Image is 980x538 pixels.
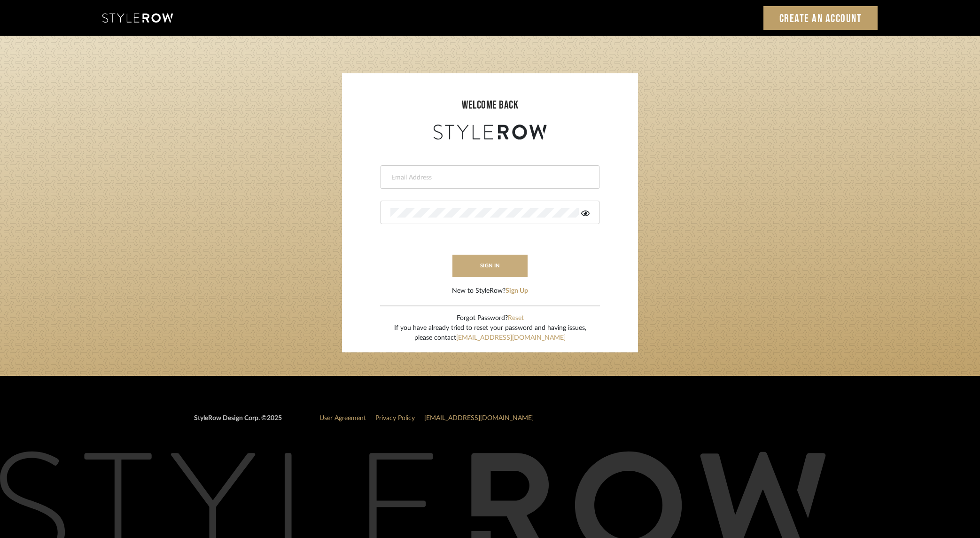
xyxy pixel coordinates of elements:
[763,6,878,30] a: Create an Account
[375,415,415,421] a: Privacy Policy
[319,415,366,421] a: User Agreement
[394,323,586,343] div: If you have already tried to reset your password and having issues, please contact
[506,286,528,296] button: Sign Up
[424,415,534,421] a: [EMAIL_ADDRESS][DOMAIN_NAME]
[351,97,629,114] div: welcome back
[456,335,566,341] a: [EMAIL_ADDRESS][DOMAIN_NAME]
[394,313,586,323] div: Forgot Password?
[452,286,528,296] div: New to StyleRow?
[452,255,528,277] button: sign in
[508,313,524,323] button: Reset
[194,413,282,431] div: StyleRow Design Corp. ©2025
[390,173,587,182] input: Email Address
